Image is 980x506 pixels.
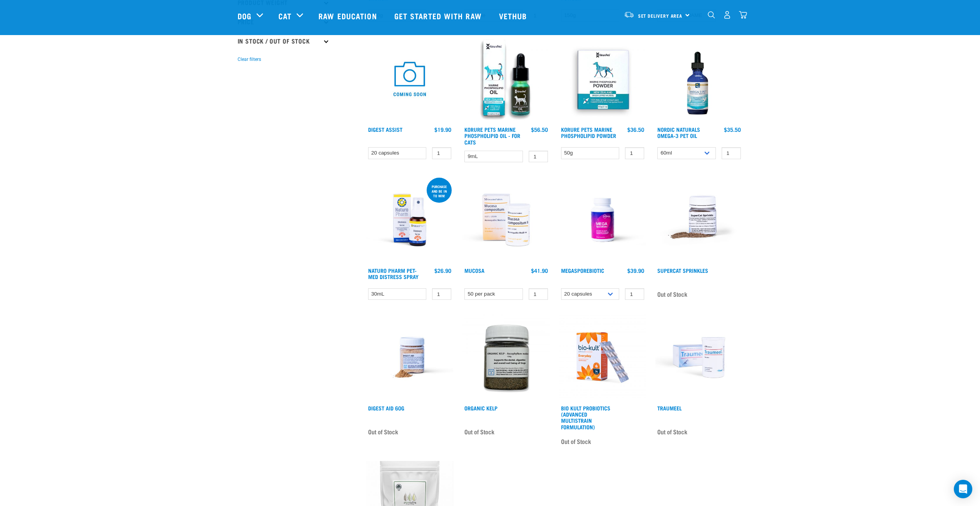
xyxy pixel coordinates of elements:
span: Out of Stock [657,426,687,437]
img: POWDER01 65ae0065 919d 4332 9357 5d1113de9ef1 1024x1024 [559,35,647,123]
div: Open Intercom Messenger [954,480,972,498]
a: Traumeel [657,407,682,409]
div: $26.90 [434,267,451,274]
div: $19.90 [434,126,451,133]
span: Out of Stock [368,426,398,437]
img: user.png [723,11,731,19]
a: Dog [238,10,251,22]
img: RE Product Shoot 2023 Nov8652 [462,176,550,264]
img: 10870 [462,314,550,401]
div: $39.90 [627,267,644,274]
img: RE Product Shoot 2023 Nov8644 [655,314,743,401]
img: Plastic Container of SuperCat Sprinkles With Product Shown Outside Of The Bottle [655,176,743,264]
img: 2023 AUG RE Product1724 [559,314,647,401]
img: Raw Essentials Digest Aid Pet Supplement [366,314,454,401]
input: 1 [625,147,644,159]
span: Out of Stock [464,426,494,437]
a: Korure Pets Marine Phospholipid Powder [561,128,616,137]
span: Out of Stock [561,435,591,447]
input: 1 [625,288,644,300]
input: 1 [529,288,548,300]
input: 1 [432,147,451,159]
div: $36.50 [627,126,644,133]
a: Bio Kult Probiotics (Advanced Multistrain Formulation) [561,407,610,428]
input: 1 [722,147,741,159]
div: $35.50 [724,126,741,133]
span: Set Delivery Area [638,14,683,17]
button: Clear filters [238,56,261,63]
input: 1 [432,288,451,300]
a: MegaSporeBiotic [561,269,604,272]
a: Cat [278,10,291,22]
a: Raw Education [311,0,386,31]
p: In Stock / Out Of Stock [238,31,330,50]
img: home-icon-1@2x.png [708,11,715,18]
a: Digest Aid 60g [368,407,404,409]
div: $41.90 [531,267,548,274]
a: Digest Assist [368,128,402,131]
a: Korure Pets Marine Phospholipid Oil - for Cats [464,128,520,143]
a: Nordic Naturals Omega-3 Pet Oil [657,128,700,137]
div: $56.50 [531,126,548,133]
img: RE Product Shoot 2023 Nov8635 [366,176,454,264]
img: Cat MP Oilsmaller 1024x1024 [462,35,550,123]
a: Get started with Raw [387,0,491,31]
input: 1 [529,151,548,163]
a: Mucosa [464,269,484,272]
img: Bottle Of 60ml Omega3 For Pets [655,35,743,123]
a: Vethub [491,0,537,31]
a: Organic Kelp [464,407,498,409]
span: Out of Stock [657,288,687,300]
a: Naturo Pharm Pet-Med Distress Spray [368,269,419,278]
img: Raw Essentials Mega Spore Biotic Probiotic For Dogs [559,176,647,264]
img: van-moving.png [624,11,634,18]
img: home-icon@2x.png [739,11,747,19]
a: Supercat Sprinkles [657,269,708,272]
img: COMING SOON [366,35,454,123]
div: Purchase and be in to win! [427,181,452,202]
